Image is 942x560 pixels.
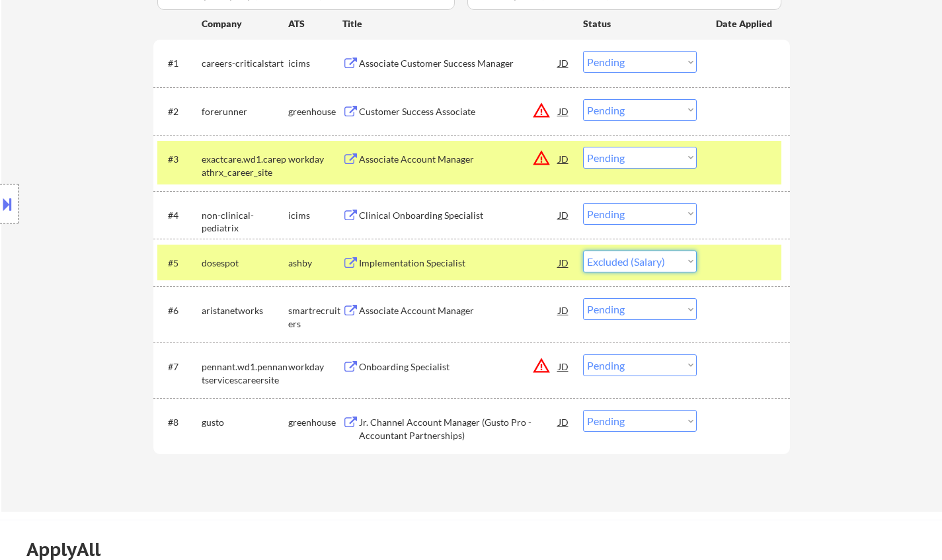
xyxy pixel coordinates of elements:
[557,99,570,123] div: JD
[202,153,288,179] div: exactcare.wd1.carepathrx_career_site
[359,360,559,374] div: Onboarding Specialist
[288,209,342,222] div: icims
[288,257,342,270] div: ashby
[288,105,342,118] div: greenhouse
[359,304,559,317] div: Associate Account Manager
[288,57,342,70] div: icims
[557,298,570,322] div: JD
[716,17,774,30] div: Date Applied
[288,304,342,330] div: smartrecruiters
[288,416,342,429] div: greenhouse
[168,360,191,374] div: #7
[202,416,288,429] div: gusto
[288,153,342,166] div: workday
[359,257,559,270] div: Implementation Specialist
[202,304,288,317] div: aristanetworks
[532,101,551,120] button: warning_amber
[557,410,570,434] div: JD
[168,57,191,70] div: #1
[202,360,288,386] div: pennant.wd1.pennantservicescareersite
[342,17,570,30] div: Title
[202,57,288,70] div: careers-criticalstart
[202,105,288,118] div: forerunner
[557,251,570,274] div: JD
[359,209,559,222] div: Clinical Onboarding Specialist
[557,147,570,171] div: JD
[202,209,288,235] div: non-clinical-pediatrix
[532,356,551,375] button: warning_amber
[583,11,697,35] div: Status
[359,153,559,166] div: Associate Account Manager
[288,17,342,30] div: ATS
[359,57,559,70] div: Associate Customer Success Manager
[557,51,570,75] div: JD
[168,416,191,429] div: #8
[557,354,570,378] div: JD
[359,105,559,118] div: Customer Success Associate
[288,360,342,374] div: workday
[359,416,559,442] div: Jr. Channel Account Manager (Gusto Pro - Accountant Partnerships)
[557,203,570,227] div: JD
[532,149,551,167] button: warning_amber
[202,17,288,30] div: Company
[202,257,288,270] div: dosespot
